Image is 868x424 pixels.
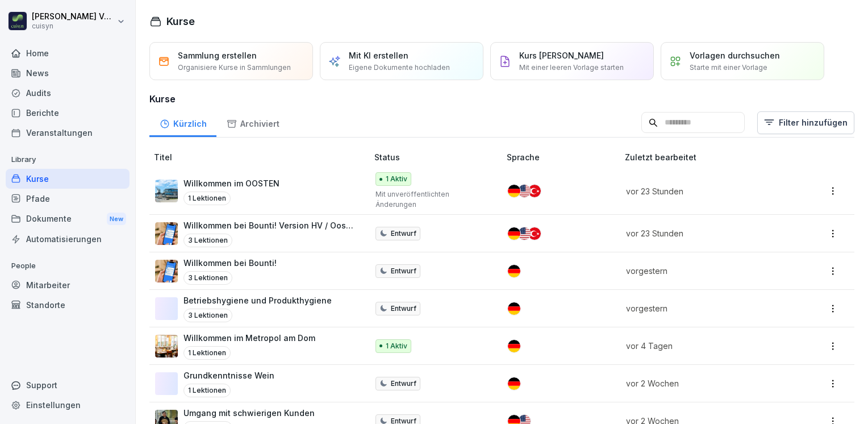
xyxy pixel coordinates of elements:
p: vorgestern [626,265,782,277]
p: Willkommen im OOSTEN [183,177,279,189]
p: vor 4 Tagen [626,340,782,352]
p: Zuletzt bearbeitet [625,151,796,163]
p: 1 Aktiv [386,341,407,351]
p: Library [6,151,130,169]
p: Mit KI erstellen [349,49,408,61]
p: vor 23 Stunden [626,227,782,239]
p: Eigene Dokumente hochladen [349,63,450,73]
p: Umgang mit schwierigen Kunden [183,407,315,419]
p: Kurs [PERSON_NAME] [519,49,604,61]
a: Automatisierungen [6,229,130,249]
p: Sammlung erstellen [178,49,257,61]
img: j5tzse9oztc65uavxh9ek5hz.png [155,335,178,358]
img: ix1ykoc2zihs2snthutkekki.png [155,180,178,202]
p: 1 Aktiv [386,174,407,184]
p: vor 2 Wochen [626,377,782,389]
img: us.svg [518,185,531,197]
div: Support [6,375,130,395]
p: vorgestern [626,302,782,314]
a: Pfade [6,189,130,209]
p: People [6,257,130,275]
p: Status [374,151,502,163]
p: 1 Lektionen [183,192,231,205]
p: 3 Lektionen [183,271,232,285]
img: us.svg [518,227,531,240]
a: Audits [6,83,130,103]
a: Kürzlich [149,108,216,137]
a: Einstellungen [6,395,130,415]
img: clmcxro13oho52ealz0w3cpa.png [155,222,178,245]
p: Titel [154,151,370,163]
h3: Kurse [149,92,854,106]
img: clmcxro13oho52ealz0w3cpa.png [155,260,178,282]
div: New [107,213,126,226]
a: Home [6,43,130,63]
p: Entwurf [391,379,416,389]
p: Sprache [507,151,620,163]
p: 3 Lektionen [183,234,232,247]
p: Willkommen im Metropol am Dom [183,332,315,344]
a: Archiviert [216,108,289,137]
p: 1 Lektionen [183,384,231,397]
img: de.svg [508,340,520,352]
img: de.svg [508,377,520,390]
p: Betriebshygiene und Produkthygiene [183,294,332,306]
a: Berichte [6,103,130,123]
p: Starte mit einer Vorlage [690,63,767,73]
p: Vorlagen durchsuchen [690,49,780,61]
a: News [6,63,130,83]
img: de.svg [508,265,520,277]
a: Standorte [6,295,130,315]
p: Grundkenntnisse Wein [183,369,274,381]
p: Organisiere Kurse in Sammlungen [178,63,291,73]
p: Mit einer leeren Vorlage starten [519,63,624,73]
img: tr.svg [528,185,541,197]
img: tr.svg [528,227,541,240]
p: vor 23 Stunden [626,185,782,197]
p: 1 Lektionen [183,346,231,360]
img: de.svg [508,185,520,197]
img: de.svg [508,227,520,240]
p: cuisyn [32,22,115,30]
p: Willkommen bei Bounti! Version HV / Oosten [183,219,356,231]
a: DokumenteNew [6,209,130,230]
p: 3 Lektionen [183,309,232,322]
a: Veranstaltungen [6,123,130,143]
div: Dokumente [6,209,130,230]
a: Kurse [6,169,130,189]
p: [PERSON_NAME] Völsch [32,12,115,22]
h1: Kurse [166,14,195,29]
p: Willkommen bei Bounti! [183,257,277,269]
button: Filter hinzufügen [757,111,854,134]
a: Mitarbeiter [6,275,130,295]
p: Entwurf [391,266,416,276]
p: Entwurf [391,304,416,314]
img: de.svg [508,302,520,315]
p: Entwurf [391,228,416,239]
p: Mit unveröffentlichten Änderungen [375,189,489,210]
